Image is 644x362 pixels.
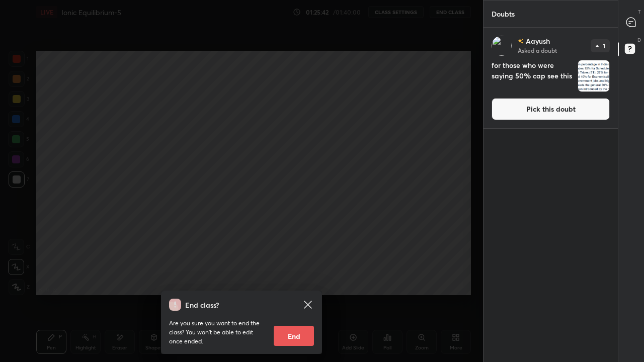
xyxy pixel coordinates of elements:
p: Aayush [526,37,550,45]
button: End [274,326,314,346]
h4: for those who were saying 50% cap see this [492,60,574,92]
div: grid [484,28,618,362]
img: no-rating-badge.077c3623.svg [518,39,524,44]
img: 3 [492,36,512,56]
p: T [638,8,641,16]
button: Pick this doubt [492,98,610,120]
p: Asked a doubt [518,46,557,54]
p: D [637,36,641,44]
p: 1 [603,43,605,49]
p: Are you sure you want to end the class? You won’t be able to edit once ended. [169,319,266,346]
p: Doubts [484,1,523,27]
h4: End class? [185,300,219,310]
img: 1757079704EZ44R8.png [578,60,609,92]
